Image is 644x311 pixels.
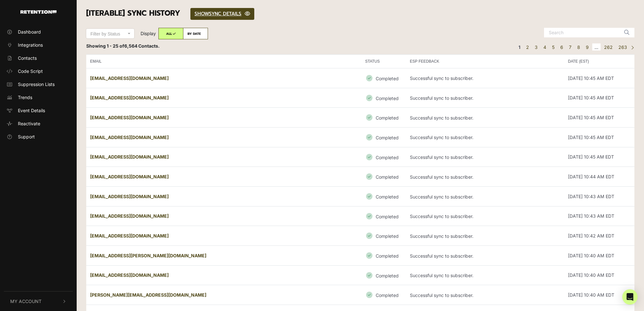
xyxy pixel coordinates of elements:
span: Reactivate [18,120,40,127]
span: [Iterable] SYNC HISTORY [86,8,180,19]
strong: [EMAIL_ADDRESS][DOMAIN_NAME] [90,174,169,179]
small: Completed [376,95,399,101]
strong: [EMAIL_ADDRESS][DOMAIN_NAME] [90,135,169,140]
small: Completed [376,233,399,239]
small: Completed [376,253,399,259]
a: Page 4 [541,43,548,51]
small: Completed [376,115,399,121]
label: BY DATE [183,28,208,39]
a: Contacts [4,53,73,63]
img: Retention.com [20,10,57,14]
td: [DATE] 10:42 AM EDT [564,226,634,246]
small: Completed [376,194,399,199]
strong: [PERSON_NAME][EMAIL_ADDRESS][DOMAIN_NAME] [90,292,206,298]
a: Page 262 [602,43,615,51]
span: Code Script [18,68,43,74]
em: Page 1 [516,43,523,51]
span: Contacts [18,55,37,61]
span: Trends [18,94,32,101]
td: [DATE] 10:40 AM EDT [564,285,634,305]
a: Dashboard [4,27,73,37]
span: Dashboard [18,28,41,35]
span: Display [141,31,156,36]
input: Search [544,28,621,37]
a: Page 7 [567,43,574,51]
small: Completed [376,135,399,140]
a: Suppression Lists [4,79,73,89]
a: Page 6 [558,43,565,51]
th: ESP FEEDBACK [406,54,564,68]
p: Successful sync to subscriber. [410,293,473,298]
th: EMAIL [86,54,361,68]
p: Successful sync to subscriber. [410,115,473,121]
strong: [EMAIL_ADDRESS][DOMAIN_NAME] [90,213,169,219]
td: [DATE] 10:45 AM EDT [564,127,634,147]
strong: [EMAIL_ADDRESS][PERSON_NAME][DOMAIN_NAME] [90,253,206,258]
span: Support [18,133,35,140]
p: Successful sync to subscriber. [410,273,473,278]
th: STATUS [361,54,406,68]
td: [DATE] 10:40 AM EDT [564,265,634,285]
td: [DATE] 10:43 AM EDT [564,206,634,226]
small: Completed [376,214,399,219]
td: [DATE] 10:40 AM EDT [564,245,634,265]
p: Successful sync to subscriber. [410,253,473,259]
p: Successful sync to subscriber. [410,234,473,239]
span: Filter by Status [90,31,120,36]
th: DATE (EST) [564,54,634,68]
p: Successful sync to subscriber. [410,96,473,101]
p: Successful sync to subscriber. [410,175,473,180]
small: Completed [376,174,399,180]
strong: Showing 1 - 25 of [86,43,160,49]
div: Pagination [515,43,634,52]
a: Page 5 [550,43,557,51]
small: Completed [376,76,399,81]
td: [DATE] 10:43 AM EDT [564,186,634,206]
span: Event Details [18,107,45,114]
a: Code Script [4,66,73,76]
a: SHOWSYNC DETAILS [190,8,254,20]
small: Completed [376,273,399,278]
td: [DATE] 10:45 AM EDT [564,147,634,167]
strong: [EMAIL_ADDRESS][DOMAIN_NAME] [90,75,169,81]
p: Successful sync to subscriber. [410,76,473,81]
span: 6,564 Contacts. [124,43,160,49]
a: Reactivate [4,118,73,129]
a: Integrations [4,40,73,50]
span: Suppression Lists [18,81,55,88]
span: My Account [10,298,42,305]
td: [DATE] 10:45 AM EDT [564,108,634,128]
span: SHOW [195,10,209,17]
a: Trends [4,92,73,103]
strong: [EMAIL_ADDRESS][DOMAIN_NAME] [90,272,169,278]
strong: [EMAIL_ADDRESS][DOMAIN_NAME] [90,233,169,238]
a: Page 9 [584,43,591,51]
a: Page 3 [533,43,540,51]
a: Event Details [4,105,73,116]
span: Integrations [18,42,43,48]
p: Successful sync to subscriber. [410,155,473,160]
p: Successful sync to subscriber. [410,135,473,140]
td: [DATE] 10:45 AM EDT [564,88,634,108]
div: Open Intercom Messenger [622,289,638,305]
small: Completed [376,292,399,298]
p: Successful sync to subscriber. [410,214,473,219]
a: Support [4,131,73,142]
span: … [592,43,601,51]
strong: [EMAIL_ADDRESS][DOMAIN_NAME] [90,194,169,199]
td: [DATE] 10:45 AM EDT [564,68,634,88]
a: Page 2 [524,43,531,51]
small: Completed [376,154,399,160]
button: My Account [4,292,73,311]
strong: [EMAIL_ADDRESS][DOMAIN_NAME] [90,95,169,100]
a: Page 263 [616,43,629,51]
label: ALL [158,28,183,39]
a: Page 8 [575,43,582,51]
strong: [EMAIL_ADDRESS][DOMAIN_NAME] [90,115,169,120]
strong: [EMAIL_ADDRESS][DOMAIN_NAME] [90,154,169,159]
td: [DATE] 10:44 AM EDT [564,167,634,187]
p: Successful sync to subscriber. [410,194,473,200]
